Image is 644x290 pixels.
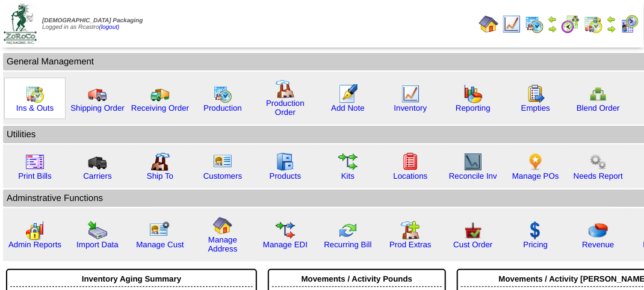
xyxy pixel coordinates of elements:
[548,14,557,24] img: arrowleft.gif
[463,221,483,240] img: cust_order.png
[88,152,107,171] img: truck3.gif
[276,79,295,99] img: factory.gif
[213,84,232,103] img: calendarprod.gif
[16,103,54,113] a: Ins & Outs
[394,103,427,113] a: Inventory
[25,152,45,171] img: invoice2.gif
[147,171,173,180] a: Ship To
[589,152,608,171] img: workflow.png
[521,103,550,113] a: Empties
[393,171,427,180] a: Locations
[76,240,119,249] a: Import Data
[525,14,544,34] img: calendarprod.gif
[149,221,172,240] img: managecust.png
[10,271,253,287] div: Inventory Aging Summary
[456,103,491,113] a: Reporting
[338,84,358,103] img: orders.gif
[524,240,548,249] a: Pricing
[136,240,184,249] a: Manage Cust
[213,152,232,171] img: customers.gif
[512,171,559,180] a: Manage POs
[584,14,603,34] img: calendarinout.gif
[338,152,358,171] img: workflow.gif
[203,103,242,113] a: Production
[401,152,420,171] img: locations.gif
[150,152,170,171] img: factory2.gif
[331,103,365,113] a: Add Note
[502,14,521,34] img: line_graph.gif
[88,84,107,103] img: truck.gif
[4,4,37,44] img: zoroco-logo-small.webp
[389,240,432,249] a: Prod Extras
[526,152,545,171] img: po.png
[263,240,308,249] a: Manage EDI
[276,152,295,171] img: cabinet.gif
[479,14,498,34] img: home.gif
[453,240,492,249] a: Cust Order
[341,171,355,180] a: Kits
[401,221,420,240] img: prodextras.gif
[203,171,242,180] a: Customers
[270,171,302,180] a: Products
[574,171,623,180] a: Needs Report
[526,221,545,240] img: dollar.gif
[324,240,371,249] a: Recurring Bill
[99,24,120,31] a: (logout)
[25,84,45,103] img: calendarinout.gif
[276,221,295,240] img: edi.gif
[589,221,608,240] img: pie_chart.png
[70,103,125,113] a: Shipping Order
[150,84,170,103] img: truck2.gif
[463,84,483,103] img: graph.gif
[272,271,442,287] div: Movements / Activity Pounds
[449,171,497,180] a: Reconcile Inv
[42,17,143,31] span: Logged in as Rcastro
[561,14,580,34] img: calendarblend.gif
[401,84,420,103] img: line_graph.gif
[8,240,61,249] a: Admin Reports
[208,235,238,253] a: Manage Address
[620,14,639,34] img: calendarcustomer.gif
[577,103,620,113] a: Blend Order
[83,171,111,180] a: Carriers
[526,84,545,103] img: workorder.gif
[88,221,107,240] img: import.gif
[607,14,616,24] img: arrowleft.gif
[131,103,189,113] a: Receiving Order
[25,221,45,240] img: graph2.png
[338,221,358,240] img: reconcile.gif
[266,99,305,117] a: Production Order
[42,17,143,24] span: [DEMOGRAPHIC_DATA] Packaging
[607,24,616,34] img: arrowright.gif
[548,24,557,34] img: arrowright.gif
[589,84,608,103] img: network.png
[582,240,614,249] a: Revenue
[18,171,52,180] a: Print Bills
[463,152,483,171] img: line_graph2.gif
[213,216,232,235] img: home.gif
